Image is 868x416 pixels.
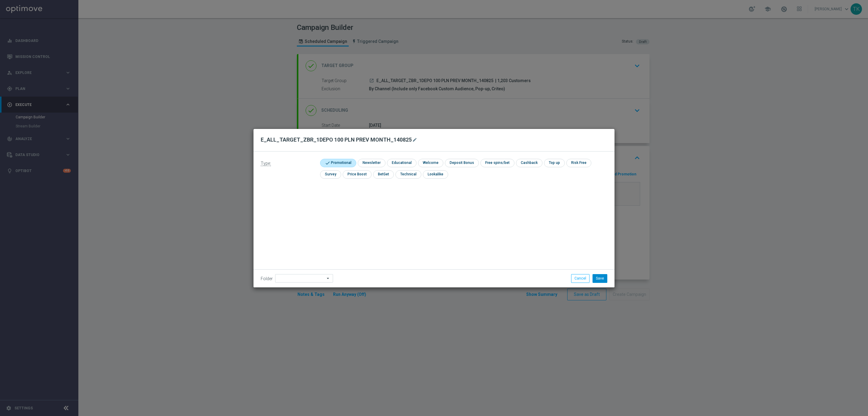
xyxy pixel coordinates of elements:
h2: E_ALL_TARGET_ZBR_1DEPO 100 PLN PREV MONTH_140825 [261,136,412,143]
i: mode_edit [412,137,417,142]
span: Type: [261,161,271,166]
i: arrow_drop_down [325,274,331,282]
button: Save [593,274,607,283]
button: mode_edit [412,136,419,143]
label: Folder [261,276,273,281]
button: Cancel [571,274,590,283]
